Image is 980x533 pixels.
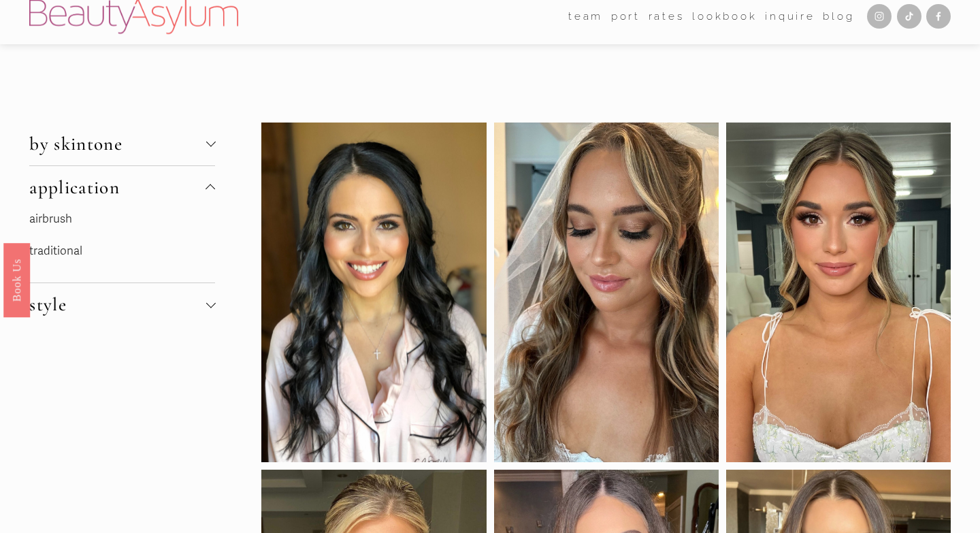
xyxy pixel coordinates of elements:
[29,212,72,226] a: airbrush
[29,244,82,258] a: traditional
[823,6,854,27] a: Blog
[29,283,215,326] button: style
[649,6,685,27] a: Rates
[3,242,30,317] a: Book Us
[568,7,603,26] span: team
[29,133,206,155] span: by skintone
[692,6,757,27] a: Lookbook
[611,6,640,27] a: port
[568,6,603,27] a: folder dropdown
[29,176,206,199] span: application
[926,4,951,29] a: Facebook
[29,166,215,209] button: application
[29,209,215,282] div: application
[897,4,921,29] a: TikTok
[29,123,215,165] button: by skintone
[867,4,892,29] a: Instagram
[29,293,206,316] span: style
[765,6,815,27] a: Inquire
